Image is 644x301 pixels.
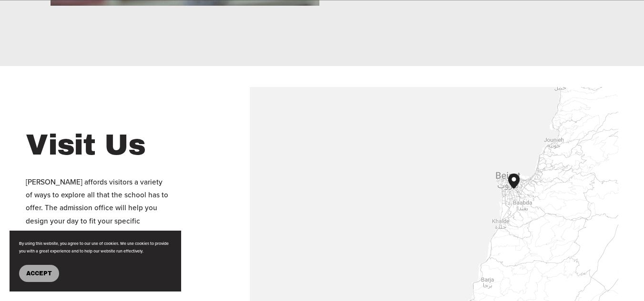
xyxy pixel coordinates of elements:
span: Accept [26,270,52,277]
p: [PERSON_NAME] affords visitors a variety of ways to explore all that the school has to offer. The... [26,175,170,241]
h2: Visit Us [26,126,170,164]
button: Accept [19,265,59,282]
section: Cookie banner [10,231,181,291]
div: eastwood international school Sami Solh Street Mansourieh el Metn، Beirut Bayrut, Jabal Lubnan, L... [508,174,531,204]
p: By using this website, you agree to our use of cookies. We use cookies to provide you with a grea... [19,240,172,255]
